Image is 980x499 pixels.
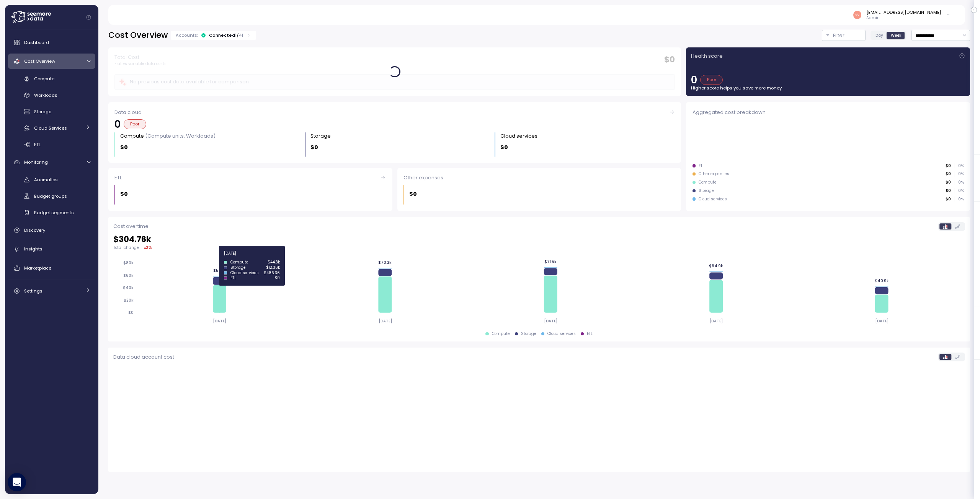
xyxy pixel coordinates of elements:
[378,260,392,265] tspan: $70.3k
[144,245,152,250] div: ▴
[709,319,723,323] tspan: [DATE]
[946,188,951,193] p: $0
[8,89,95,102] a: Workloads
[587,331,593,336] div: ETL
[521,331,536,336] div: Storage
[108,168,392,211] a: ETL$0
[34,193,67,199] span: Budget groups
[8,122,95,134] a: Cloud Services
[34,125,67,131] span: Cloud Services
[34,210,74,216] span: Budget segments
[128,310,134,315] tspan: $0
[34,141,41,148] span: ETL
[113,234,965,245] h2: $ 304.76k
[547,331,576,336] div: Cloud services
[822,30,866,41] button: Filter
[954,197,964,202] p: 0 %
[954,171,964,177] p: 0 %
[891,33,902,38] span: Week
[24,39,49,46] span: Dashboard
[699,180,717,185] div: Compute
[24,265,51,271] span: Marketplace
[310,132,331,140] div: Storage
[8,154,95,170] a: Monitoring
[8,174,95,186] a: Anomalies
[691,85,965,91] p: Higher score helps you save more money
[8,73,95,85] a: Compute
[954,163,964,169] p: 0 %
[691,52,723,60] p: Health score
[946,171,951,177] p: $0
[8,190,95,203] a: Budget groups
[120,132,216,140] div: Compute
[500,132,537,140] div: Cloud services
[866,15,941,21] p: Admin
[693,109,964,116] div: Aggregated cost breakdown
[946,180,951,185] p: $0
[114,109,675,116] div: Data cloud
[875,33,883,38] span: Day
[8,138,95,151] a: ETL
[699,188,714,193] div: Storage
[120,143,128,152] p: $0
[113,223,149,230] p: Cost overtime
[8,260,95,276] a: Marketplace
[213,319,226,323] tspan: [DATE]
[8,106,95,118] a: Storage
[124,119,146,129] div: Poor
[24,288,42,294] span: Settings
[176,32,198,38] p: Accounts:
[8,473,26,491] div: Open Intercom Messenger
[8,242,95,257] a: Insights
[114,119,121,129] p: 0
[24,246,42,252] span: Insights
[209,32,243,38] div: Connected 1 /
[123,273,134,278] tspan: $60k
[213,268,225,273] tspan: $57.1k
[699,163,704,169] div: ETL
[709,263,723,268] tspan: $64.9k
[853,11,861,19] img: 46f7259ee843653f49e58c8eef8347fd
[874,278,889,283] tspan: $40.9k
[114,174,386,182] div: ETL
[500,143,508,152] p: $0
[954,188,964,193] p: 0 %
[146,245,152,250] div: 2 %
[946,163,951,169] p: $0
[8,223,95,238] a: Discovery
[954,180,964,185] p: 0 %
[8,54,95,69] a: Cost Overview
[124,298,134,303] tspan: $20k
[123,286,134,291] tspan: $40k
[875,319,888,323] tspan: [DATE]
[310,143,318,152] p: $0
[24,159,48,165] span: Monitoring
[108,30,168,41] h2: Cost Overview
[403,174,675,182] div: Other expenses
[34,177,58,183] span: Anomalies
[544,260,557,265] tspan: $71.5k
[699,171,729,177] div: Other expenses
[833,32,844,39] p: Filter
[113,353,174,361] p: Data cloud account cost
[700,75,723,85] div: Poor
[123,261,134,266] tspan: $80k
[34,76,54,82] span: Compute
[8,35,95,50] a: Dashboard
[108,102,681,163] a: Data cloud0PoorCompute (Compute units, Workloads)$0Storage $0Cloud services $0
[120,190,128,198] p: $0
[8,283,95,299] a: Settings
[145,132,216,140] p: (Compute units, Workloads)
[113,245,139,250] p: Total change
[544,319,557,323] tspan: [DATE]
[24,58,55,64] span: Cost Overview
[171,31,256,40] div: Accounts:Connected1/41
[492,331,510,336] div: Compute
[946,197,951,202] p: $0
[691,75,697,85] p: 0
[409,190,417,198] p: $0
[34,92,57,98] span: Workloads
[34,109,51,115] span: Storage
[84,15,93,20] button: Collapse navigation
